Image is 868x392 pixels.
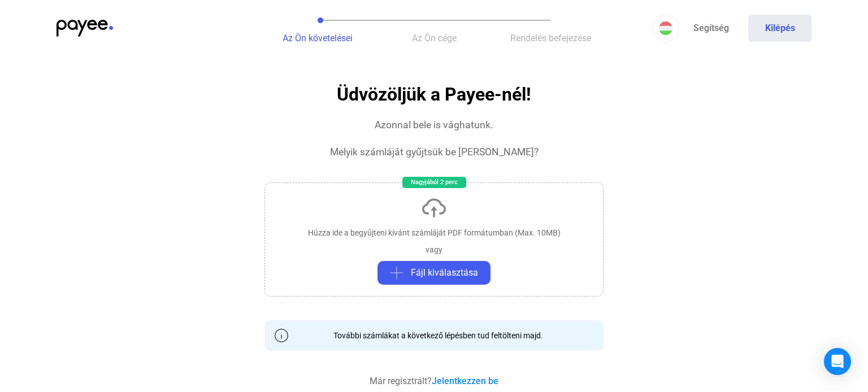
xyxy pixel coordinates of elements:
[57,20,113,37] img: payee-logo
[330,145,539,159] div: Melyik számláját gyűjtsük be [PERSON_NAME]?
[659,21,672,35] img: HU
[412,33,457,43] span: Az Ön cége
[275,329,288,342] img: info-grey-outline
[370,374,498,388] div: Már regisztrált?
[411,266,478,280] span: Fájl kiválasztása
[510,33,591,43] span: Rendelés befejezése
[679,15,743,42] a: Segítség
[308,227,561,238] div: Húzza ide a begyűjteni kívánt számláját PDF formátumban (Max. 10MB)
[283,33,353,43] span: Az Ön követelései
[652,15,679,42] button: HU
[420,194,448,221] img: upload-cloud
[402,177,466,188] div: Nagyjából 2 perc
[824,348,851,375] div: Open Intercom Messenger
[426,244,442,255] div: vagy
[337,85,531,104] h1: Üdvözöljük a Payee-nél!
[432,376,498,386] a: Jelentkezzen be
[390,266,403,280] img: plus-grey
[748,15,811,42] button: Kilépés
[375,118,493,132] div: Azonnal bele is vághatunk.
[377,261,491,285] button: plus-greyFájl kiválasztása
[325,330,543,341] div: További számlákat a következő lépésben tud feltölteni majd.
